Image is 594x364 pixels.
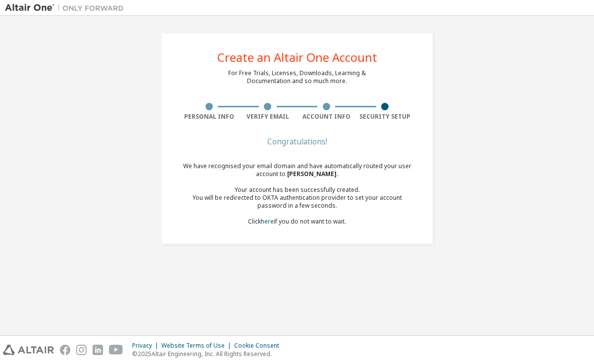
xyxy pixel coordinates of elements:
[132,350,285,358] p: © 2025 Altair Engineering, Inc. All Rights Reserved.
[132,342,161,350] div: Privacy
[5,3,129,13] img: Altair One
[261,217,274,226] a: here
[217,51,377,63] div: Create an Altair One Account
[356,113,415,121] div: Security Setup
[180,138,414,144] div: Congratulations!
[239,113,297,121] div: Verify Email
[76,345,87,355] img: instagram.svg
[109,345,123,355] img: youtube.svg
[60,345,70,355] img: facebook.svg
[234,342,285,350] div: Cookie Consent
[3,345,54,355] img: altair_logo.svg
[180,186,414,194] div: Your account has been successfully created.
[180,162,414,226] div: We have recognised your email domain and have automatically routed your user account to Click if ...
[297,113,356,121] div: Account Info
[180,194,414,210] div: You will be redirected to OKTA authentication provider to set your account password in a few seco...
[180,113,239,121] div: Personal Info
[228,69,366,85] div: For Free Trials, Licenses, Downloads, Learning & Documentation and so much more.
[287,170,339,178] span: [PERSON_NAME] .
[161,342,234,350] div: Website Terms of Use
[93,345,103,355] img: linkedin.svg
